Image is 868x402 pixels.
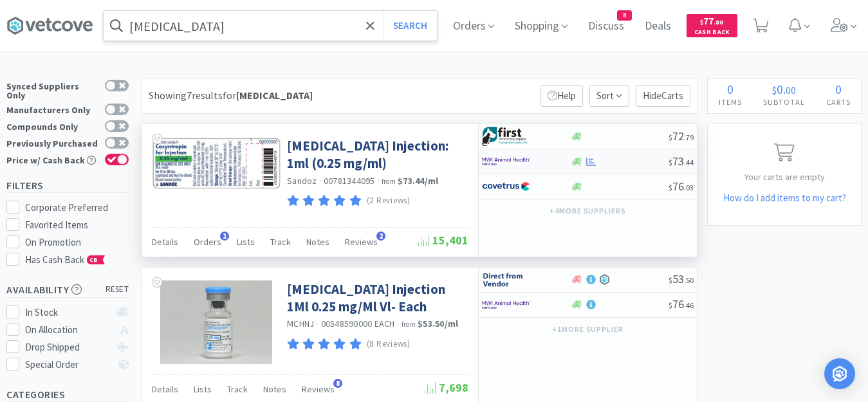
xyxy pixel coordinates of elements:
[25,340,111,355] div: Drop Shipped
[684,300,694,310] span: . 46
[583,21,629,32] a: Discuss8
[425,380,468,395] span: 7,698
[6,80,98,100] div: Synced Suppliers Only
[160,280,272,364] img: c7dd022148264f138a402a94fbd89e34_340856.jpeg
[669,275,672,285] span: $
[786,84,796,96] span: 00
[669,271,694,286] span: 53
[835,81,842,97] span: 0
[194,383,212,395] span: Lists
[669,297,694,311] span: 76
[270,236,291,248] span: Track
[640,21,676,32] a: Deals
[482,152,530,171] img: f6b2451649754179b5b4e0c70c3f7cb0_2.png
[402,320,416,329] span: from
[777,81,783,97] span: 0
[382,177,396,186] span: from
[6,120,98,131] div: Compounds Only
[6,154,98,165] div: Price w/ Cash Back
[152,236,178,248] span: Details
[418,233,468,248] span: 15,401
[540,85,583,107] p: Help
[324,175,375,187] span: 00781344095
[669,300,672,310] span: $
[302,383,335,395] span: Reviews
[376,232,385,241] span: 2
[482,177,530,196] img: 77fca1acd8b6420a9015268ca798ef17_1.png
[543,202,633,220] button: +4more suppliers
[149,87,313,104] div: Showing 7 results
[684,158,694,167] span: . 44
[397,318,400,330] span: ·
[152,137,281,188] img: 6fe6e41899734f4e8b40aff55e04bfb2_17023.png
[25,322,111,338] div: On Allocation
[6,387,129,402] h5: Categories
[287,137,465,172] a: [MEDICAL_DATA] Injection: 1ml (0.25 mg/ml)
[546,320,630,338] button: +1more supplier
[25,235,129,250] div: On Promotion
[106,283,129,297] span: reset
[636,85,690,107] p: Hide Carts
[708,96,752,108] h4: Items
[684,132,694,142] span: . 79
[287,318,314,329] a: MCHNJ
[669,154,694,169] span: 73
[418,318,458,329] strong: $53.50 / ml
[398,175,438,187] strong: $73.44 / ml
[669,129,694,143] span: 72
[684,275,694,285] span: . 50
[772,84,777,96] span: $
[700,18,703,26] span: $
[669,183,672,192] span: $
[367,194,411,208] p: (2 Reviews)
[687,8,737,43] a: $77.80Cash Back
[6,282,129,297] h5: Availability
[708,170,861,184] p: Your carts are empty
[694,29,730,37] span: Cash Back
[377,175,380,187] span: ·
[6,137,98,148] div: Previously Purchased
[752,96,815,108] h4: Subtotal
[263,383,286,395] span: Notes
[319,175,322,187] span: ·
[25,217,129,233] div: Favorited Items
[618,11,631,20] span: 8
[752,83,815,96] div: .
[383,11,437,41] button: Search
[708,190,861,206] h5: How do I add items to my cart?
[684,183,694,192] span: . 03
[333,379,342,388] span: 8
[223,89,313,102] span: for
[25,357,111,372] div: Special Order
[6,178,129,193] h5: Filters
[306,236,329,248] span: Notes
[482,295,530,315] img: f6b2451649754179b5b4e0c70c3f7cb0_2.png
[25,253,106,266] span: Has Cash Back
[345,236,378,248] span: Reviews
[367,338,411,351] p: (8 Reviews)
[824,358,855,389] div: Open Intercom Messenger
[220,232,229,241] span: 1
[152,383,178,395] span: Details
[6,104,98,114] div: Manufacturers Only
[287,175,317,187] span: Sandoz
[700,15,723,27] span: 77
[589,85,629,107] span: Sort
[236,89,313,102] strong: [MEDICAL_DATA]
[104,11,437,41] input: Search by item, sku, manufacturer, ingredient, size...
[321,318,395,329] span: 00548590000 EACH
[815,96,861,108] h4: Carts
[727,81,734,97] span: 0
[482,127,530,146] img: 67d67680309e4a0bb49a5ff0391dcc42_6.png
[482,270,530,289] img: c67096674d5b41e1bca769e75293f8dd_19.png
[669,158,672,167] span: $
[237,236,255,248] span: Lists
[194,236,221,248] span: Orders
[25,200,129,215] div: Corporate Preferred
[227,383,248,395] span: Track
[287,280,465,316] a: [MEDICAL_DATA] Injection 1Ml 0.25 mg/Ml Vl- Each
[669,132,672,142] span: $
[88,256,100,264] span: CB
[669,179,694,194] span: 76
[316,318,319,330] span: ·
